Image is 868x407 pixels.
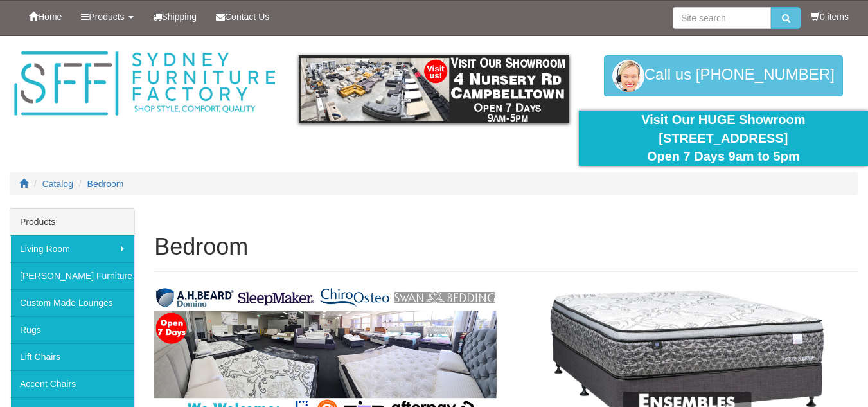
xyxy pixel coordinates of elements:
[143,1,207,33] a: Shipping
[10,343,134,370] a: Lift Chairs
[10,235,134,262] a: Living Room
[10,209,134,235] div: Products
[19,1,71,33] a: Home
[299,55,569,123] img: showroom.gif
[811,10,849,23] li: 0 items
[10,370,134,397] a: Accent Chairs
[71,1,143,33] a: Products
[589,111,858,166] div: Visit Our HUGE Showroom [STREET_ADDRESS] Open 7 Days 9am to 5pm
[87,179,124,189] a: Bedroom
[10,289,134,316] a: Custom Made Lounges
[10,316,134,343] a: Rugs
[673,7,771,29] input: Site search
[225,12,269,22] span: Contact Us
[38,12,62,22] span: Home
[154,234,858,260] h1: Bedroom
[10,262,134,289] a: [PERSON_NAME] Furniture
[206,1,279,33] a: Contact Us
[10,49,279,119] img: Sydney Furniture Factory
[89,12,124,22] span: Products
[42,179,73,189] a: Catalog
[162,12,197,22] span: Shipping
